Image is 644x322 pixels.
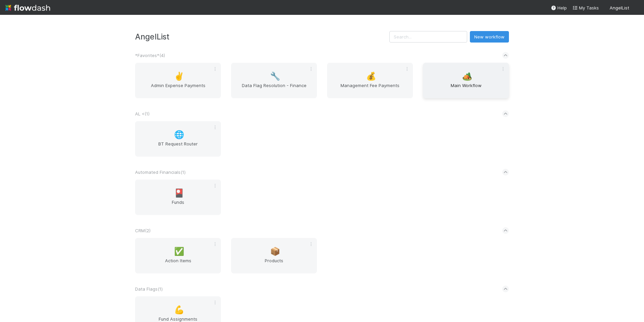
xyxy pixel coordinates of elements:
[366,72,376,81] span: 💰
[5,2,50,14] img: logo-inverted-e16ddd16eac7371096b0.svg
[389,31,467,43] input: Search...
[551,4,567,11] div: Help
[138,82,218,96] span: Admin Expense Payments
[426,82,506,96] span: Main Workflow
[423,63,509,98] a: 🏕️Main Workflow
[234,257,314,271] span: Products
[462,72,472,81] span: 🏕️
[572,5,599,10] span: My Tasks
[138,199,218,212] span: Funds
[135,169,186,175] span: Automated Financials ( 1 )
[135,228,151,233] span: CRM ( 2 )
[632,5,639,11] img: avatar_487f705b-1efa-4920-8de6-14528bcda38c.png
[135,53,165,58] span: *Favorites* ( 4 )
[231,238,317,273] a: 📦Products
[174,72,184,81] span: ✌️
[135,111,150,116] span: AL < ( 1 )
[135,32,389,41] h3: AngelList
[231,63,317,98] a: 🔧Data Flag Resolution - Finance
[135,286,163,292] span: Data Flags ( 1 )
[174,189,184,197] span: 🎴
[174,130,184,139] span: 🌐
[135,238,221,273] a: ✅Action Items
[572,4,599,11] a: My Tasks
[135,63,221,98] a: ✌️Admin Expense Payments
[270,247,280,256] span: 📦
[327,63,413,98] a: 💰Management Fee Payments
[135,180,221,215] a: 🎴Funds
[138,257,218,271] span: Action Items
[135,121,221,157] a: 🌐BT Request Router
[234,82,314,96] span: Data Flag Resolution - Finance
[470,31,509,43] button: New workflow
[330,82,410,96] span: Management Fee Payments
[138,140,218,154] span: BT Request Router
[610,5,629,10] span: AngelList
[174,247,184,256] span: ✅
[270,72,280,81] span: 🔧
[174,305,184,314] span: 💪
